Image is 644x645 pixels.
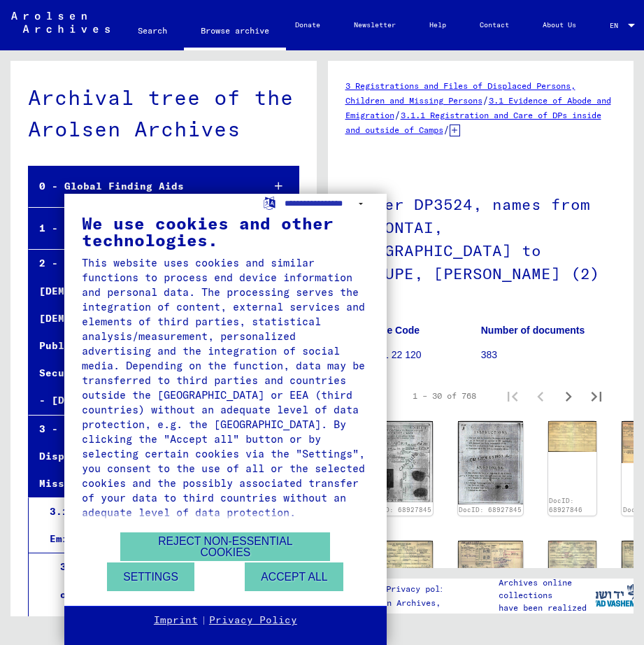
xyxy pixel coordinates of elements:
[107,562,194,591] button: Settings
[245,562,343,591] button: Accept all
[120,532,330,561] button: Reject non-essential cookies
[82,215,369,248] div: We use cookies and other technologies.
[209,614,297,628] a: Privacy Policy
[82,255,369,520] div: This website uses cookies and similar functions to process end device information and personal da...
[154,614,198,628] a: Imprint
